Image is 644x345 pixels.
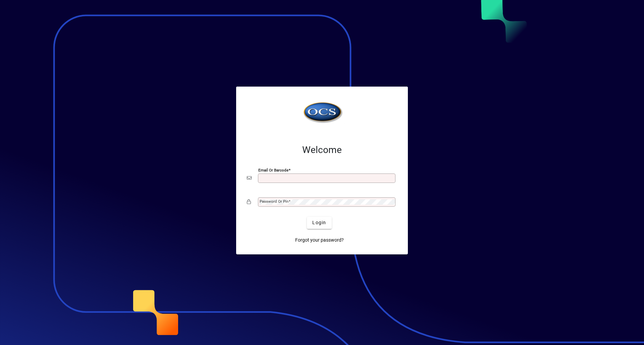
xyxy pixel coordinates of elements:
[258,167,288,172] mat-label: Email or Barcode
[312,219,326,226] span: Login
[260,199,288,204] mat-label: Password or Pin
[295,237,344,244] span: Forgot your password?
[307,217,331,229] button: Login
[292,234,346,246] a: Forgot your password?
[247,144,397,156] h2: Welcome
